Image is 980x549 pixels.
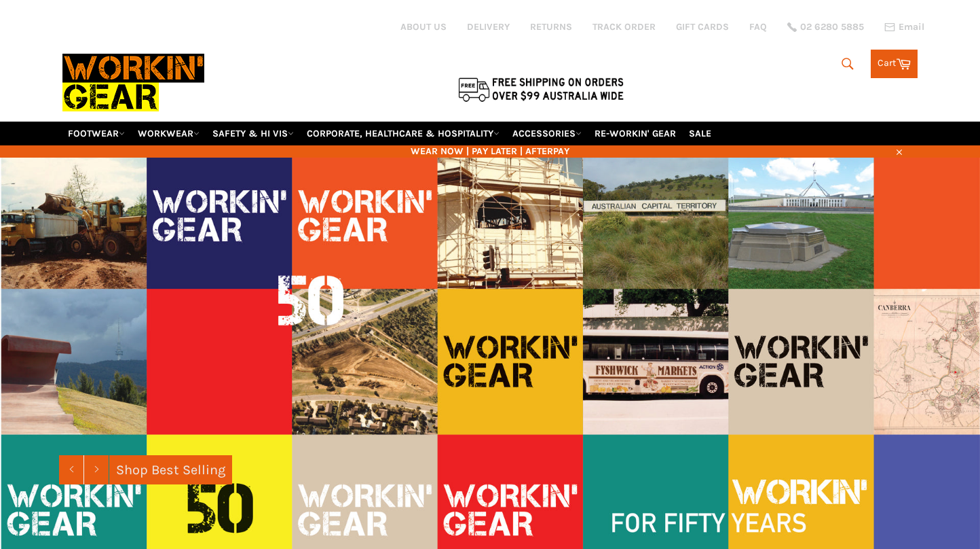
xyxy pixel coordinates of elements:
a: FOOTWEAR [62,122,130,145]
a: SALE [683,122,717,145]
a: WORKWEAR [132,122,205,145]
img: Workin Gear leaders in Workwear, Safety Boots, PPE, Uniforms. Australia's No.1 in Workwear [62,44,204,121]
a: TRACK ORDER [592,20,656,33]
span: Email [899,22,924,32]
a: SAFETY & HI VIS [207,122,299,145]
span: WEAR NOW | PAY LATER | AFTERPAY [62,145,918,158]
a: Email [884,22,924,33]
a: ABOUT US [400,20,447,33]
a: 02 6280 5885 [787,22,864,32]
a: CORPORATE, HEALTHCARE & HOSPITALITY [301,122,505,145]
a: RE-WORKIN' GEAR [589,122,681,145]
a: DELIVERY [467,20,510,33]
span: 02 6280 5885 [800,22,864,32]
a: ACCESSORIES [507,122,587,145]
a: Cart [871,50,918,78]
a: FAQ [749,20,767,33]
a: RETURNS [530,20,572,33]
a: Shop Best Selling [109,455,232,484]
a: GIFT CARDS [676,20,729,33]
img: Flat $9.95 shipping Australia wide [456,75,626,103]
